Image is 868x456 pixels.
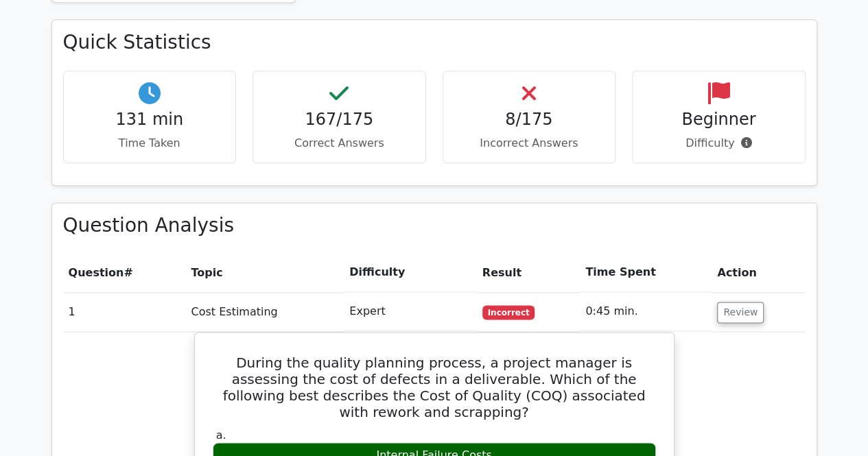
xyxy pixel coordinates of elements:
td: Expert [344,292,476,331]
th: Result [477,253,580,292]
span: Question [69,266,124,279]
th: Time Spent [580,253,712,292]
th: # [63,253,186,292]
th: Topic [185,253,344,292]
h4: 8/175 [454,110,605,130]
h3: Question Analysis [63,214,806,237]
p: Correct Answers [264,135,414,152]
button: Review [717,302,764,323]
td: 1 [63,292,186,331]
h5: During the quality planning process, a project manager is assessing the cost of defects in a deli... [211,355,657,420]
span: Incorrect [482,305,535,319]
p: Incorrect Answers [454,135,605,152]
td: 0:45 min. [580,292,712,331]
h4: 167/175 [264,110,414,130]
th: Action [712,253,805,292]
td: Cost Estimating [185,292,344,331]
h3: Quick Statistics [63,31,806,54]
th: Difficulty [344,253,476,292]
p: Difficulty [644,135,794,152]
h4: 131 min [75,110,225,130]
h4: Beginner [644,110,794,130]
p: Time Taken [75,135,225,152]
span: a. [216,429,226,442]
